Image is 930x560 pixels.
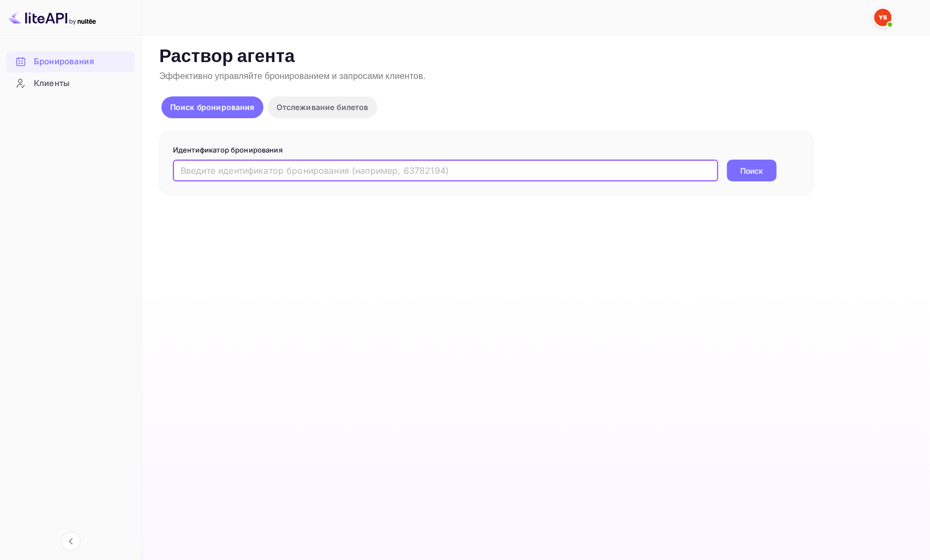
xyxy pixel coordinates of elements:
button: Поиск [727,160,777,181]
ya-tr-span: Эффективно управляйте бронированием и запросами клиентов. [159,71,425,82]
ya-tr-span: Поиск [741,165,764,176]
ya-tr-span: Идентификатор бронирования [173,145,283,154]
ya-tr-span: Отслеживание билетов [277,102,369,112]
a: Бронирования [7,51,135,71]
input: Введите идентификатор бронирования (например, 63782194) [173,160,718,181]
button: Свернуть навигацию [61,532,81,551]
ya-tr-span: Поиск бронирования [170,102,255,112]
div: Клиенты [7,73,135,94]
img: Логотип LiteAPI [9,9,96,26]
a: Клиенты [7,73,135,93]
img: Служба Поддержки Яндекса [874,9,892,26]
ya-tr-span: Клиенты [34,77,69,90]
div: Бронирования [7,51,135,72]
ya-tr-span: Раствор агента [159,45,295,69]
ya-tr-span: Бронирования [34,56,94,68]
